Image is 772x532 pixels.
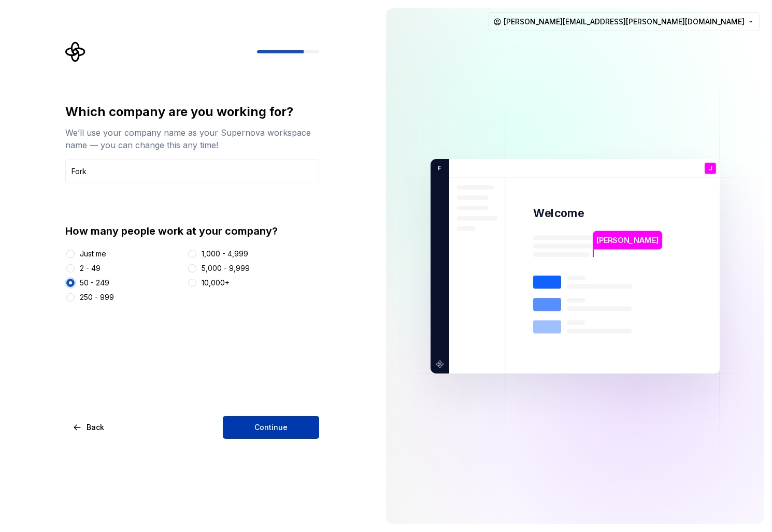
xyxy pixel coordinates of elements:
svg: Supernova Logo [65,41,86,62]
p: F [434,163,441,172]
span: Back [87,422,104,433]
div: 50 - 249 [80,278,109,288]
div: 1,000 - 4,999 [202,249,248,259]
button: Continue [223,416,319,439]
div: We’ll use your company name as your Supernova workspace name — you can change this any time! [65,126,319,151]
button: Back [65,416,113,439]
div: Just me [80,249,106,259]
span: [PERSON_NAME][EMAIL_ADDRESS][PERSON_NAME][DOMAIN_NAME] [504,17,745,27]
input: Company name [65,160,319,182]
div: Which company are you working for? [65,104,319,120]
div: 5,000 - 9,999 [202,263,250,274]
p: Welcome [533,206,584,221]
p: J [708,165,711,171]
div: 10,000+ [202,278,230,288]
div: 2 - 49 [80,263,101,274]
button: [PERSON_NAME][EMAIL_ADDRESS][PERSON_NAME][DOMAIN_NAME] [489,12,760,31]
div: 250 - 999 [80,292,114,303]
p: [PERSON_NAME] [596,234,659,246]
span: Continue [254,422,288,433]
div: How many people work at your company? [65,224,319,238]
